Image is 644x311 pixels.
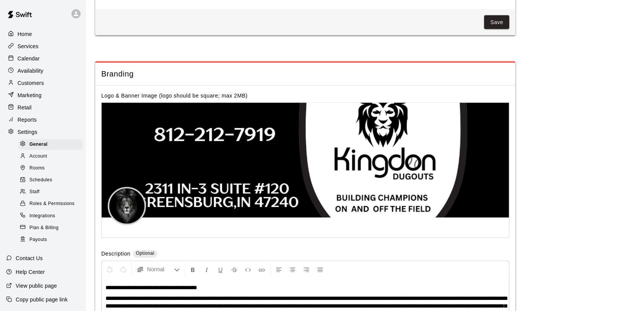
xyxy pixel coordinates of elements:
[29,224,58,232] span: Plan & Billing
[16,254,43,262] p: Contact Us
[6,102,80,113] a: Retail
[18,186,86,198] a: Staff
[18,30,32,38] p: Home
[18,198,86,210] a: Roles & Permissions
[16,268,45,276] p: Help Center
[18,150,86,162] a: Account
[18,67,44,75] p: Availability
[255,263,268,277] button: Insert Link
[314,263,327,277] button: Justify Align
[18,234,83,245] div: Payouts
[18,174,86,186] a: Schedules
[18,151,83,162] div: Account
[6,41,80,52] a: Services
[18,211,83,221] div: Integrations
[18,163,83,174] div: Rooms
[18,234,86,246] a: Payouts
[300,263,313,277] button: Right Align
[6,28,80,40] a: Home
[18,223,83,233] div: Plan & Billing
[101,69,509,79] span: Branding
[101,93,248,99] label: Logo & Banner Image (logo should be square; max 2MB)
[187,263,200,277] button: Format Bold
[29,153,47,160] span: Account
[29,176,52,184] span: Schedules
[18,116,37,124] p: Reports
[6,53,80,64] a: Calendar
[18,175,83,186] div: Schedules
[18,187,83,197] div: Staff
[147,266,174,274] span: Normal
[6,65,80,77] a: Availability
[29,164,45,172] span: Rooms
[101,250,130,259] label: Description
[228,263,241,277] button: Format Strikethrough
[6,77,80,89] a: Customers
[286,263,299,277] button: Center Align
[16,282,57,290] p: View public page
[18,139,83,150] div: General
[29,212,55,220] span: Integrations
[29,236,47,244] span: Payouts
[29,188,39,196] span: Staff
[18,79,44,87] p: Customers
[242,263,255,277] button: Insert Code
[484,15,509,29] button: Save
[136,251,154,256] span: Optional
[18,199,83,209] div: Roles & Permissions
[16,296,68,303] p: Copy public page link
[18,138,86,150] a: General
[103,263,116,277] button: Undo
[18,42,39,50] p: Services
[214,263,227,277] button: Format Underline
[133,263,183,277] button: Formatting Options
[29,200,75,208] span: Roles & Permissions
[200,263,213,277] button: Format Italics
[18,222,86,234] a: Plan & Billing
[29,141,48,148] span: General
[18,128,37,136] p: Settings
[18,55,40,62] p: Calendar
[6,90,80,101] a: Marketing
[18,163,86,174] a: Rooms
[117,263,130,277] button: Redo
[18,210,86,222] a: Integrations
[6,114,80,125] a: Reports
[18,91,42,99] p: Marketing
[18,104,32,111] p: Retail
[273,263,286,277] button: Left Align
[6,126,80,138] a: Settings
